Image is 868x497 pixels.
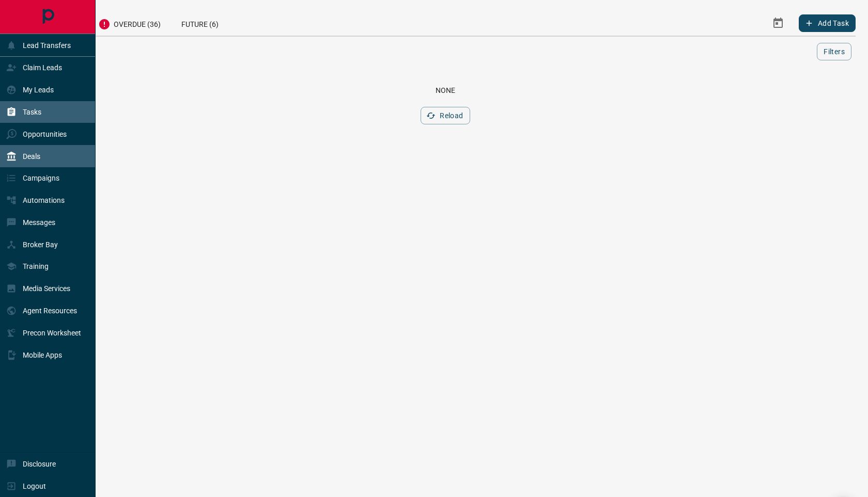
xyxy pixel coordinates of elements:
div: Future (6) [171,10,229,36]
div: None [48,86,843,94]
button: Reload [421,107,470,124]
button: Select Date Range [766,11,791,36]
button: Add Task [799,14,856,32]
div: Overdue (36) [88,10,171,36]
button: Filters [817,43,851,60]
